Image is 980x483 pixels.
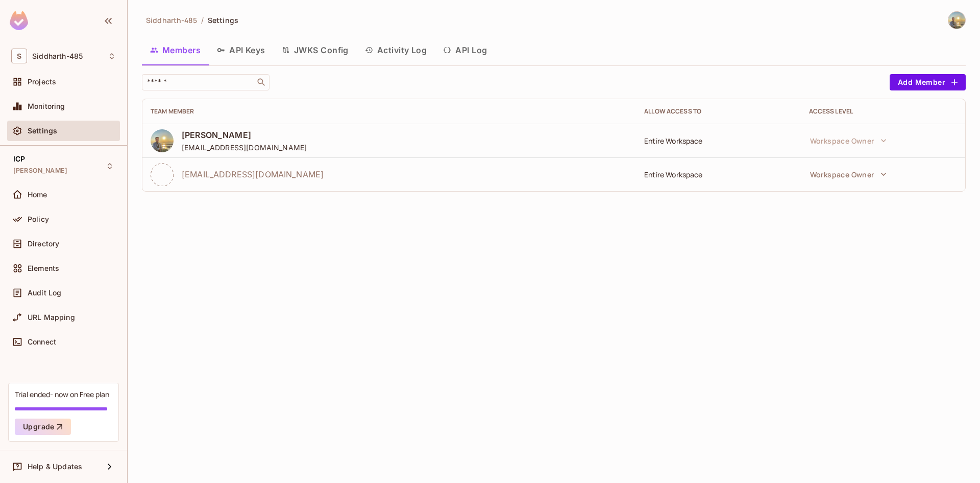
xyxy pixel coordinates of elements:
[182,169,324,180] span: [EMAIL_ADDRESS][DOMAIN_NAME]
[201,15,204,25] li: /
[209,37,274,63] button: API Keys
[146,15,197,25] span: Siddharth-485
[435,37,495,63] button: API Log
[809,107,957,116] div: Access Level
[357,37,435,63] button: Activity Log
[28,215,49,223] span: Policy
[28,289,61,297] span: Audit Log
[28,127,57,135] span: Settings
[11,49,27,63] span: S
[28,338,56,346] span: Connect
[182,129,307,141] span: [PERSON_NAME]
[28,313,75,321] span: URL Mapping
[805,130,892,151] button: Workspace Owner
[13,155,25,163] span: ICP
[28,78,56,86] span: Projects
[948,12,965,29] img: Siddharth Sharma
[10,11,28,30] img: SReyMgAAAABJRU5ErkJggg==
[28,102,65,110] span: Monitoring
[15,419,71,435] button: Upgrade
[15,389,109,399] div: Trial ended- now on Free plan
[644,107,792,116] div: Allow Access to
[28,264,59,272] span: Elements
[182,143,307,152] span: [EMAIL_ADDRESS][DOMAIN_NAME]
[151,107,628,116] div: Team Member
[274,37,357,63] button: JWKS Config
[805,164,892,185] button: Workspace Owner
[13,167,67,175] span: [PERSON_NAME]
[142,37,209,63] button: Members
[644,170,792,179] div: Entire Workspace
[644,136,792,146] div: Entire Workspace
[208,15,238,25] span: Settings
[151,129,174,152] img: ACg8ocL5mD-_FHjyvoPKTdjG7crfxnQonj0osgJ81s8RIYSRyp1573jwSg=s96-c
[890,74,966,90] button: Add Member
[28,463,82,471] span: Help & Updates
[32,52,83,60] span: Workspace: Siddharth-485
[28,240,59,248] span: Directory
[28,191,47,199] span: Home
